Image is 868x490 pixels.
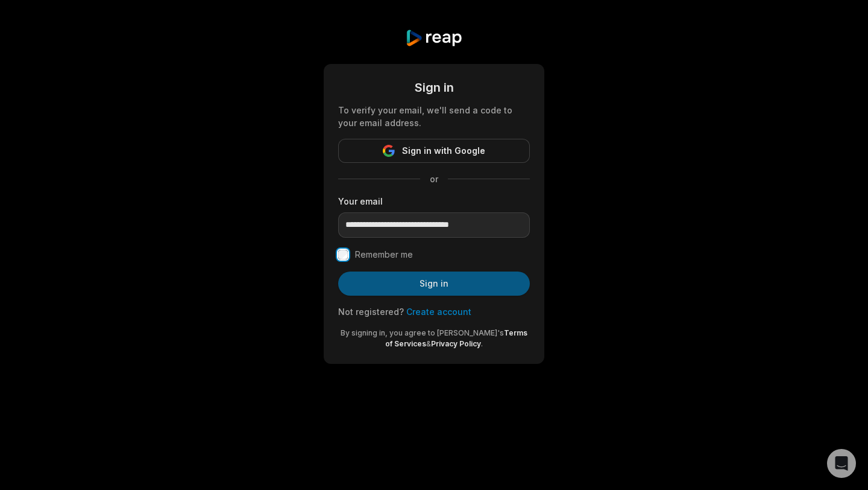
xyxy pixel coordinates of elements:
span: Sign in with Google [402,144,485,158]
a: Terms of Services [385,328,527,348]
button: Sign in with Google [338,139,530,163]
span: . [481,339,483,348]
span: By signing in, you agree to [PERSON_NAME]'s [341,328,504,337]
span: & [426,339,431,348]
div: Sign in [338,78,530,97]
a: Create account [406,307,471,317]
a: Privacy Policy [431,339,481,348]
div: Open Intercom Messenger [827,449,856,478]
img: reap [405,29,462,47]
label: Remember me [355,247,413,262]
div: To verify your email, we'll send a code to your email address. [338,104,530,129]
button: Sign in [338,272,530,296]
label: Your email [338,195,530,208]
span: or [420,173,448,185]
span: Not registered? [338,307,404,317]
